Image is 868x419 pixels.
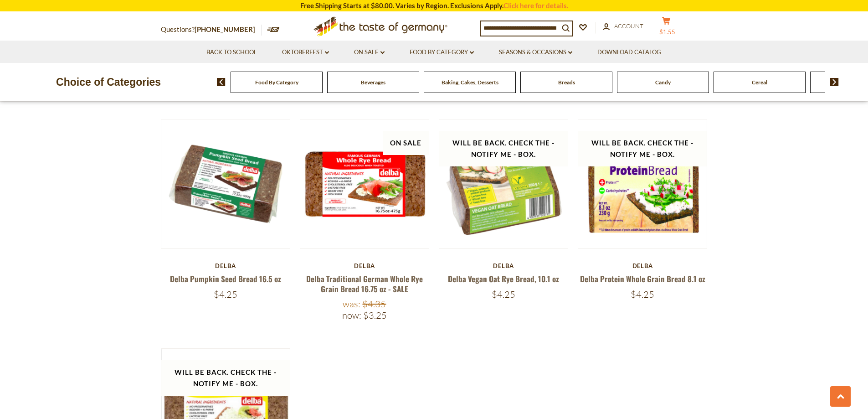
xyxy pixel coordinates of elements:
[282,47,329,57] a: Oktoberfest
[659,28,675,36] span: $1.55
[161,24,262,36] p: Questions?
[300,262,430,269] div: Delba
[362,298,386,310] span: $4.35
[580,273,705,285] a: Delba Protein Whole Grain Bread 8.1 oz
[255,79,298,86] a: Food By Category
[614,22,643,30] span: Account
[354,47,385,57] a: On Sale
[343,298,360,310] label: Was:
[306,273,423,294] a: Delba Traditional German Whole Rye Grain Bread 16.75 oz - SALE
[631,289,654,300] span: $4.25
[206,47,257,57] a: Back to School
[578,262,708,269] div: Delba
[603,21,643,31] a: Account
[217,78,226,86] img: previous arrow
[597,47,661,57] a: Download Catalog
[558,79,575,86] a: Breads
[195,25,255,33] a: [PHONE_NUMBER]
[578,119,707,248] img: Delba
[161,119,290,248] img: Delba
[214,289,237,300] span: $4.25
[499,47,572,57] a: Seasons & Occasions
[442,79,498,86] a: Baking, Cakes, Desserts
[170,273,281,285] a: Delba Pumpkin Seed Bread 16.5 oz
[448,273,559,285] a: Delba Vegan Oat Rye Bread, 10.1 oz
[752,79,767,86] a: Cereal
[410,47,474,57] a: Food By Category
[363,310,387,321] span: $3.25
[300,119,429,248] img: Delba
[653,16,680,39] button: $1.55
[492,289,515,300] span: $4.25
[439,119,568,248] img: Delba
[342,310,361,321] label: Now:
[361,79,385,86] a: Beverages
[439,262,569,269] div: Delba
[655,79,671,86] a: Candy
[830,78,839,86] img: next arrow
[161,262,291,269] div: Delba
[503,1,568,10] a: Click here for details.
